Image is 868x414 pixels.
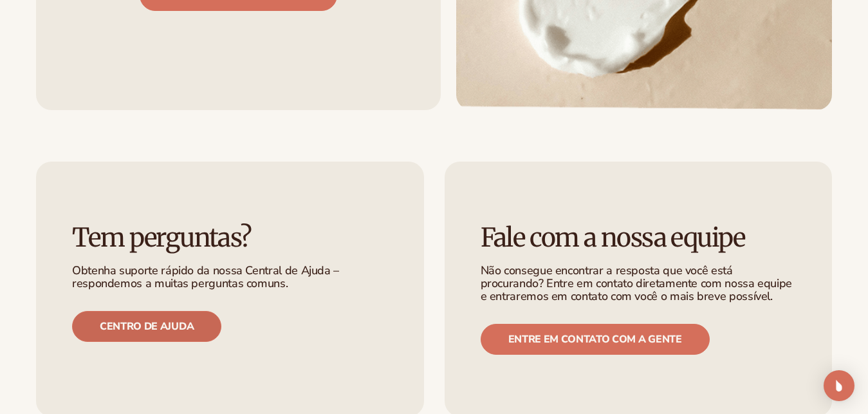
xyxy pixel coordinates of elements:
[481,324,710,355] a: Entre em contato com a gente
[72,311,221,342] a: Centro de ajuda
[481,265,797,303] p: Não consegue encontrar a resposta que você está procurando? Entre em contato diretamente com noss...
[72,265,388,290] p: Obtenha suporte rápido da nossa Central de Ajuda – respondemos a muitas perguntas comuns.
[72,223,388,252] h3: Tem perguntas?
[824,370,854,401] div: Aberto Intercom Messenger
[481,223,797,252] h3: Fale com a nossa equipe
